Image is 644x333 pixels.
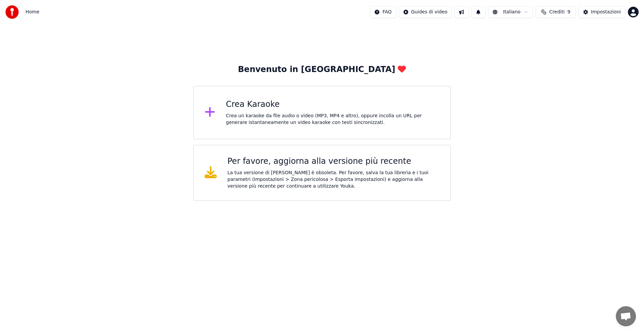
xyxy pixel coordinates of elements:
[579,6,625,18] button: Impostazioni
[227,156,439,167] div: Per favore, aggiorna alla versione più recente
[399,6,452,18] button: Guides di video
[536,6,576,18] button: Crediti9
[238,64,406,75] div: Benvenuto in [GEOGRAPHIC_DATA]
[370,6,396,18] button: FAQ
[591,9,621,15] div: Impostazioni
[226,99,440,110] div: Crea Karaoke
[567,9,570,15] span: 9
[25,9,39,15] nav: breadcrumb
[226,113,440,126] div: Crea un karaoke da file audio o video (MP3, MP4 e altro), oppure incolla un URL per generare ista...
[616,306,636,326] div: Aprire la chat
[5,5,19,19] img: youka
[227,170,439,190] div: La tua versione di [PERSON_NAME] è obsoleta. Per favore, salva la tua libreria e i tuoi parametri...
[25,9,39,15] span: Home
[549,9,565,15] span: Crediti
